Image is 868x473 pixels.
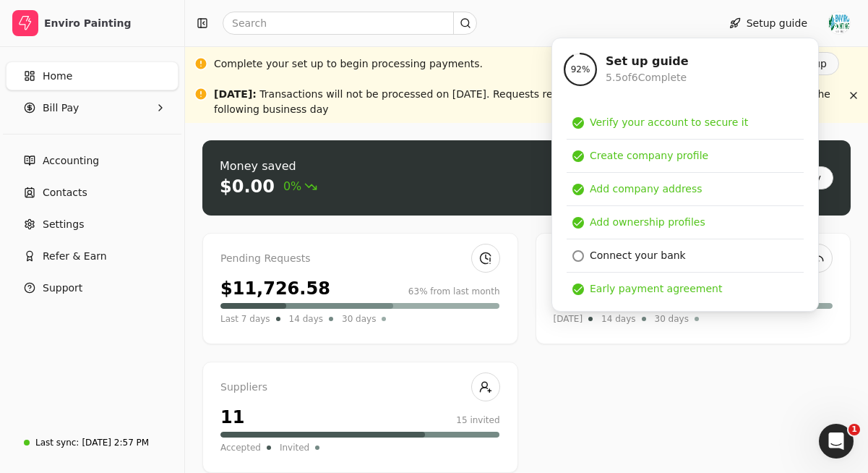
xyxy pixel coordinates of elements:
[283,178,317,195] span: 0%
[43,217,84,232] span: Settings
[220,312,270,326] span: Last 7 days
[848,424,860,435] span: 1
[601,312,635,326] span: 14 days
[220,251,500,267] div: Pending Requests
[44,16,172,30] div: Enviro Painting
[819,424,854,459] iframe: Intercom live chat
[6,242,179,270] button: Refer & Earn
[214,87,839,117] div: Transactions will not be processed on [DATE]. Requests received after 4 pm MST on [DATE] will be ...
[6,210,179,239] a: Settings
[828,12,851,35] img: Enviro%20new%20Logo%20_RGB_Colour.jpg
[43,153,99,169] span: Accounting
[590,215,705,230] div: Add ownership profiles
[43,185,87,200] span: Contacts
[220,404,244,430] div: 11
[220,440,261,455] span: Accepted
[590,281,722,297] div: Early payment agreement
[718,12,819,35] button: Setup guide
[606,53,689,70] div: Set up guide
[35,436,79,449] div: Last sync:
[6,93,179,122] button: Bill Pay
[408,285,500,298] div: 63% from last month
[551,38,819,312] div: Setup guide
[571,63,590,76] span: 92 %
[43,101,79,116] span: Bill Pay
[590,115,748,130] div: Verify your account to secure it
[655,312,689,326] span: 30 days
[456,414,499,427] div: 15 invited
[6,178,179,207] a: Contacts
[590,182,702,197] div: Add company address
[289,312,323,326] span: 14 days
[342,312,376,326] span: 30 days
[220,158,317,175] div: Money saved
[43,69,72,84] span: Home
[214,56,483,72] div: Complete your set up to begin processing payments.
[554,312,583,326] span: [DATE]
[223,12,477,35] input: Search
[6,61,179,90] a: Home
[220,380,500,396] div: Suppliers
[82,436,149,449] div: [DATE] 2:57 PM
[590,148,708,163] div: Create company profile
[606,70,689,85] div: 5.5 of 6 Complete
[590,248,686,263] div: Connect your bank
[43,281,82,296] span: Support
[220,276,330,302] div: $11,726.58
[6,146,179,175] a: Accounting
[6,430,179,456] a: Last sync:[DATE] 2:57 PM
[214,88,257,100] span: [DATE] :
[43,249,107,264] span: Refer & Earn
[6,273,179,302] button: Support
[280,440,309,455] span: Invited
[220,175,275,198] div: $0.00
